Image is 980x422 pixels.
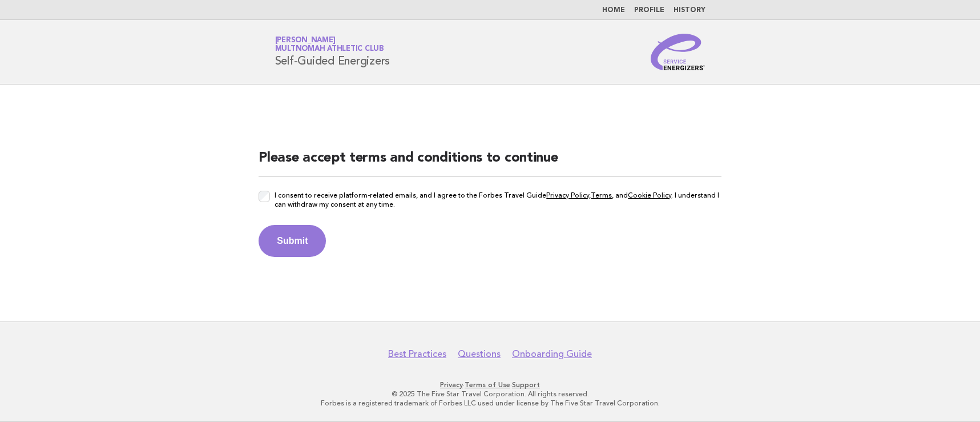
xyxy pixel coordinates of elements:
h2: Please accept terms and conditions to continue [259,149,721,177]
a: Support [512,381,540,389]
a: Questions [458,348,501,360]
label: I consent to receive platform-related emails, and I agree to the Forbes Travel Guide , , and . I ... [275,191,721,216]
button: Submit [259,225,326,257]
p: · · [141,380,840,389]
h1: Self-Guided Energizers [275,37,390,67]
a: Cookie Policy [628,191,671,199]
p: Forbes is a registered trademark of Forbes LLC used under license by The Five Star Travel Corpora... [141,399,840,408]
p: © 2025 The Five Star Travel Corporation. All rights reserved. [141,389,840,399]
a: History [674,7,705,14]
a: Privacy Policy [546,191,589,199]
a: Onboarding Guide [512,348,592,360]
a: Best Practices [388,348,446,360]
img: Service Energizers [651,34,705,70]
span: Multnomah Athletic Club [275,46,384,53]
a: Terms [591,191,612,199]
a: Profile [634,7,664,14]
a: Privacy [440,381,463,389]
a: Home [602,7,625,14]
a: Terms of Use [465,381,510,389]
a: [PERSON_NAME]Multnomah Athletic Club [275,37,384,53]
